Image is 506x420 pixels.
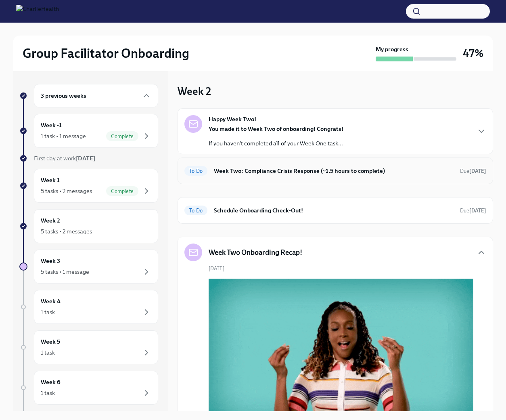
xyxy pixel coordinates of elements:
[209,125,343,132] strong: You made it to Week Two of onboarding! Congrats!
[41,91,86,100] h6: 3 previous weeks
[460,168,486,174] span: Due
[19,154,158,162] a: First day at work[DATE]
[469,208,486,214] strong: [DATE]
[178,84,211,99] h3: Week 2
[41,308,55,316] div: 1 task
[209,115,256,123] strong: Happy Week Two!
[19,250,158,283] a: Week 35 tasks • 1 message
[34,84,158,107] div: 3 previous weeks
[41,389,55,397] div: 1 task
[460,207,486,214] span: August 28th, 2025 13:28
[19,209,158,243] a: Week 25 tasks • 2 messages
[41,227,92,235] div: 5 tasks • 2 messages
[184,208,207,214] span: To Do
[460,208,486,214] span: Due
[184,164,486,177] a: To DoWeek Two: Compliance Crisis Response (~1.5 hours to complete)Due[DATE]
[16,5,59,18] img: CharlieHealth
[19,169,158,203] a: Week 15 tasks • 2 messagesComplete
[23,45,189,61] h2: Group Facilitator Onboarding
[41,349,55,357] div: 1 task
[41,337,60,346] h6: Week 5
[41,132,86,140] div: 1 task • 1 message
[41,268,89,276] div: 5 tasks • 1 message
[41,176,60,185] h6: Week 1
[209,248,302,257] h5: Week Two Onboarding Recap!
[34,155,95,162] span: First day at work
[460,167,486,175] span: August 25th, 2025 10:00
[469,168,486,174] strong: [DATE]
[214,166,454,175] h6: Week Two: Compliance Crisis Response (~1.5 hours to complete)
[106,188,138,194] span: Complete
[19,290,158,324] a: Week 41 task
[214,206,454,215] h6: Schedule Onboarding Check-Out!
[19,114,158,148] a: Week -11 task • 1 messageComplete
[184,168,207,174] span: To Do
[106,133,138,139] span: Complete
[41,297,61,306] h6: Week 4
[463,46,483,61] h3: 47%
[41,378,61,386] h6: Week 6
[209,139,343,147] p: If you haven't completed all of your Week One task...
[76,155,95,162] strong: [DATE]
[41,187,92,195] div: 5 tasks • 2 messages
[19,371,158,405] a: Week 61 task
[41,256,60,265] h6: Week 3
[209,265,224,272] span: [DATE]
[184,204,486,217] a: To DoSchedule Onboarding Check-Out!Due[DATE]
[19,330,158,364] a: Week 51 task
[41,216,60,225] h6: Week 2
[376,45,408,53] strong: My progress
[41,121,62,130] h6: Week -1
